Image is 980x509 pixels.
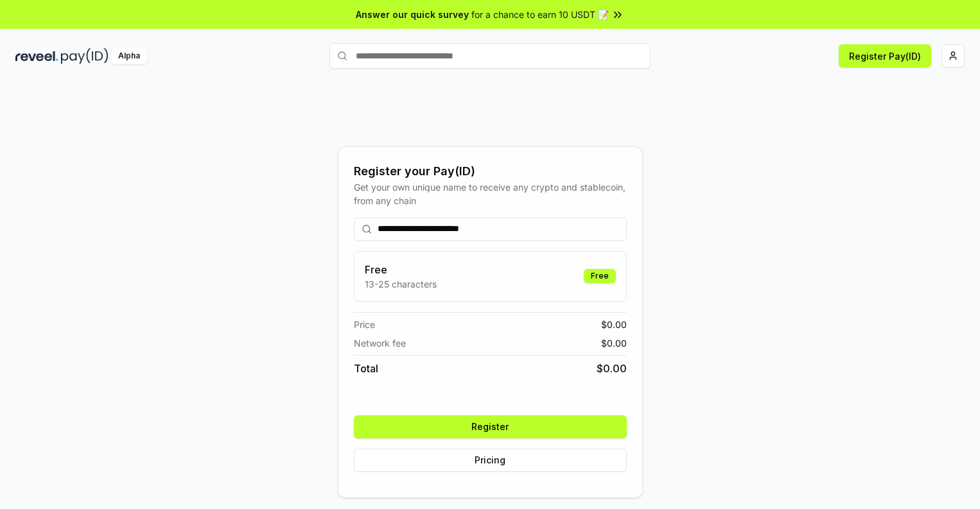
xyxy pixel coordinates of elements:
[471,8,609,21] span: for a chance to earn 10 USDT 📝
[354,318,375,331] span: Price
[111,48,147,64] div: Alpha
[356,8,469,21] span: Answer our quick survey
[365,277,437,291] p: 13-25 characters
[354,162,627,180] div: Register your Pay(ID)
[601,336,627,350] span: $ 0.00
[584,269,616,283] div: Free
[597,361,627,376] span: $ 0.00
[354,361,378,376] span: Total
[61,48,109,64] img: pay_id
[839,44,931,67] button: Register Pay(ID)
[354,449,627,472] button: Pricing
[601,318,627,331] span: $ 0.00
[354,336,406,350] span: Network fee
[354,180,627,207] div: Get your own unique name to receive any crypto and stablecoin, from any chain
[15,48,58,64] img: reveel_dark
[365,262,437,277] h3: Free
[354,415,627,438] button: Register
